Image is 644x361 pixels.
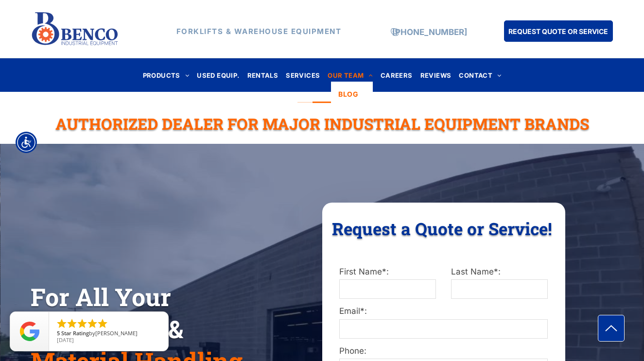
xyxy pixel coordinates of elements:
[339,305,547,318] label: Email*:
[508,22,608,40] span: REQUEST QUOTE OR SERVICE
[392,27,467,37] a: [PHONE_NUMBER]
[455,69,505,82] a: CONTACT
[16,132,37,153] div: Accessibility Menu
[332,217,552,240] span: Request a Quote or Service!
[87,318,98,329] li: 
[31,281,171,313] span: For All Your
[61,329,89,337] span: Star Rating
[176,27,342,36] strong: FORKLIFTS & WAREHOUSE EQUIPMENT
[56,318,68,329] li: 
[168,313,183,345] span: &
[97,318,108,329] li: 
[504,20,613,42] a: REQUEST QUOTE OR SERVICE
[66,318,78,329] li: 
[55,113,589,134] span: Authorized Dealer For Major Industrial Equipment Brands
[193,69,243,82] a: USED EQUIP.
[339,266,435,278] label: First Name*:
[338,89,358,99] span: BLOG
[324,69,377,82] a: OUR TEAM
[57,329,60,337] span: 5
[95,329,138,337] span: [PERSON_NAME]
[57,336,74,344] span: [DATE]
[282,69,324,82] a: SERVICES
[339,345,547,358] label: Phone:
[328,69,373,82] span: OUR TEAM
[417,69,455,82] a: REVIEWS
[331,82,373,106] a: BLOG
[20,322,39,341] img: Review Rating
[244,69,282,82] a: RENTALS
[57,330,160,337] span: by
[451,266,547,278] label: Last Name*:
[377,69,417,82] a: CAREERS
[139,69,193,82] a: PRODUCTS
[76,318,88,329] li: 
